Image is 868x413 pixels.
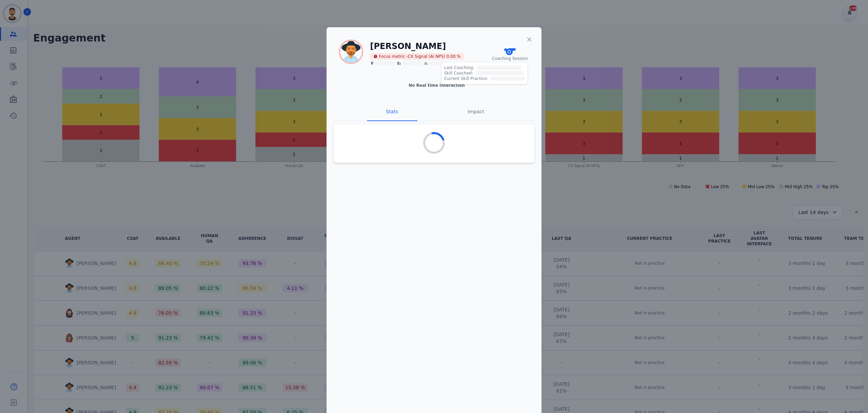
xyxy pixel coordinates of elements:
div: No Real time interaction [339,83,535,88]
h1: [PERSON_NAME] [370,41,464,52]
div: Current Skill Practice: [444,76,525,81]
div: Last Coaching: [444,65,525,70]
span: Coaching Session [492,56,528,61]
span: Impact [468,109,484,114]
span: Focus metric - CX Signal (AI NPS) 0.00 % [370,53,464,60]
img: Rounded avatar [340,41,362,63]
span: Stats [386,109,398,114]
div: Skill Coached: [444,70,525,76]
